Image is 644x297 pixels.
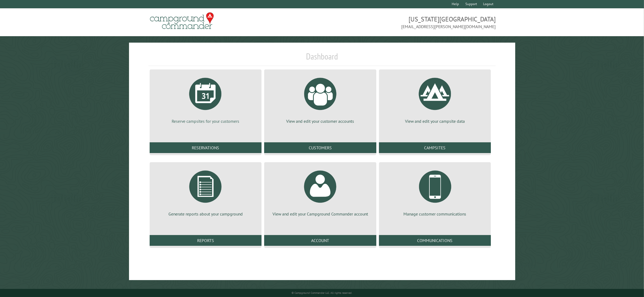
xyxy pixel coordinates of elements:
p: View and edit your customer accounts [271,118,370,124]
p: View and edit your campsite data [385,118,485,124]
a: Reserve campsites for your customers [156,74,255,124]
a: View and edit your Campground Commander account [271,166,370,217]
a: View and edit your campsite data [385,74,485,124]
a: Account [264,235,376,246]
p: Generate reports about your campground [156,211,255,217]
img: Campground Commander [148,10,215,31]
a: Campsites [379,142,491,153]
span: [US_STATE][GEOGRAPHIC_DATA] [EMAIL_ADDRESS][PERSON_NAME][DOMAIN_NAME] [322,15,496,30]
a: Reservations [150,142,262,153]
a: Customers [264,142,376,153]
a: View and edit your customer accounts [271,74,370,124]
p: Reserve campsites for your customers [156,118,255,124]
a: Reports [150,235,262,246]
p: View and edit your Campground Commander account [271,211,370,217]
small: © Campground Commander LLC. All rights reserved. [292,291,352,295]
a: Manage customer communications [385,166,485,217]
a: Communications [379,235,491,246]
p: Manage customer communications [385,211,485,217]
a: Generate reports about your campground [156,166,255,217]
h1: Dashboard [148,51,496,66]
